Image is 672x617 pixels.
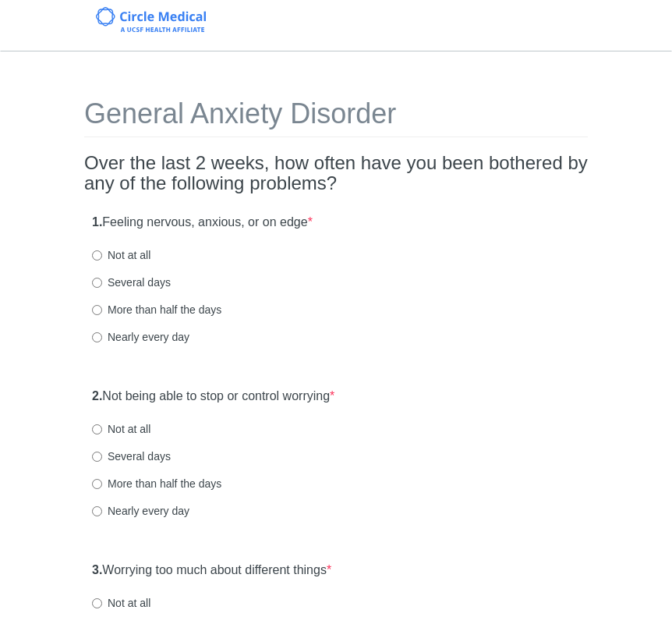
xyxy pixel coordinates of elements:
[92,449,171,464] label: Several days
[92,302,221,317] label: More than half the days
[92,214,313,232] label: Feeling nervous, anxious, or on edge
[92,595,150,611] label: Not at all
[92,305,102,315] input: More than half the days
[92,332,102,342] input: Nearly every day
[92,329,189,345] label: Nearly every day
[92,275,171,290] label: Several days
[92,503,189,519] label: Nearly every day
[96,7,206,32] img: Circle Medical Logo
[92,562,331,580] label: Worrying too much about different things
[92,250,102,261] input: Not at all
[92,479,102,489] input: More than half the days
[92,452,102,462] input: Several days
[92,424,102,434] input: Not at all
[92,247,150,263] label: Not at all
[92,215,102,229] strong: 1.
[92,388,334,406] label: Not being able to stop or control worrying
[92,278,102,288] input: Several days
[84,98,588,137] h1: General Anxiety Disorder
[92,563,102,576] strong: 3.
[92,476,221,491] label: More than half the days
[92,389,102,402] strong: 2.
[92,506,102,516] input: Nearly every day
[92,598,102,608] input: Not at all
[92,421,150,437] label: Not at all
[84,153,588,194] h2: Over the last 2 weeks, how often have you been bothered by any of the following problems?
